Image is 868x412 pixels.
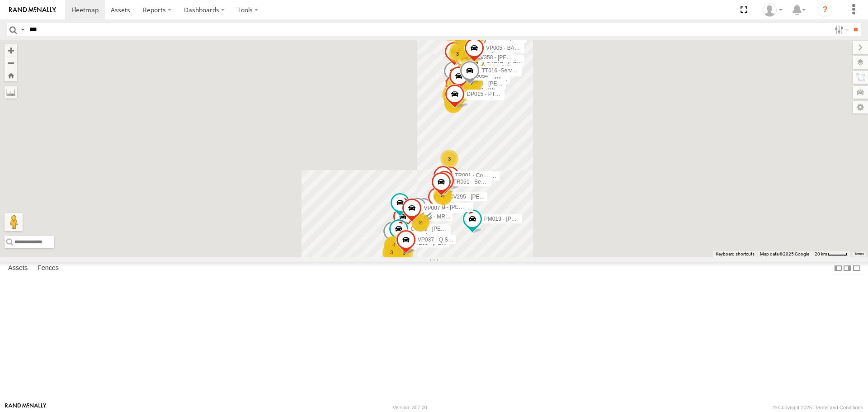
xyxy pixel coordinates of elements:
span: VP005 - BA100 [486,45,524,51]
span: TR051 - Sewer test trailer [453,179,515,185]
span: GR023 - MRRC [415,214,453,220]
label: Measure [5,86,17,99]
div: 28 [390,234,408,252]
button: Zoom Home [5,69,17,81]
span: CV360 - [PERSON_NAME] [429,204,495,210]
button: Drag Pegman onto the map to open Street View [5,213,23,231]
span: Map data ©2025 Google [760,251,809,256]
div: 6 [384,237,402,255]
span: CV295 - [PERSON_NAME] [449,194,515,200]
a: Terms and Conditions [815,405,863,410]
span: PM014- [PERSON_NAME] [462,173,527,179]
div: 2 [463,33,481,51]
div: 2 [463,33,481,52]
div: 2 [461,49,479,67]
label: Dock Summary Table to the Left [834,262,843,275]
div: Dean Richter [759,3,786,17]
button: Zoom in [5,44,17,57]
label: Search Filter Options [831,23,850,36]
span: TR001 - Compressor [455,173,505,179]
span: TT016 -Service Truck [481,68,533,74]
div: © Copyright 2025 - [773,405,863,410]
label: Dock Summary Table to the Right [843,262,852,275]
button: Map Scale: 20 km per 40 pixels [812,251,850,257]
div: 3 [448,45,467,63]
label: Assets [4,262,32,275]
span: CV323 - [PERSON_NAME] [435,205,501,211]
a: Terms (opens in new tab) [854,252,864,256]
i: ? [818,3,832,17]
span: 20 km [815,251,827,256]
div: 2 [455,63,473,81]
div: 3 [382,243,401,261]
div: 3 [440,150,458,168]
label: Map Settings [853,101,868,114]
div: 2 [442,86,460,104]
button: Keyboard shortcuts [716,251,755,257]
span: PM019 - [PERSON_NAME] [484,216,551,222]
div: 2 [446,76,464,94]
a: Visit our Website [5,403,47,412]
label: Hide Summary Table [852,262,861,275]
span: CV285 - [PERSON_NAME] [410,226,476,232]
div: 4 [457,63,475,81]
img: rand-logo.svg [9,7,56,13]
span: CV272 - [PERSON_NAME] [486,58,552,64]
span: VP007 [424,205,440,212]
span: TH07 - MRRC [415,227,449,234]
span: CV339 - [PERSON_NAME] [467,81,533,87]
span: CV358 - [PERSON_NAME] [476,54,542,61]
span: VP037 - Q Series [418,237,460,243]
div: 2 [444,91,462,109]
label: Fences [33,262,63,275]
button: Zoom out [5,57,17,69]
label: Search Query [19,23,26,36]
span: CV325 - [PERSON_NAME] [472,76,538,83]
div: 2 [411,213,429,232]
span: DP015 - PT150 [467,91,504,97]
div: 4 [385,236,403,254]
div: 4 [450,41,468,59]
div: Version: 307.00 [393,405,427,410]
